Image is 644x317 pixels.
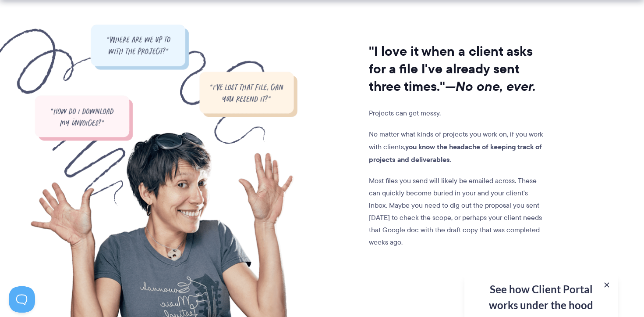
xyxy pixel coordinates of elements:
strong: you know the headache of keeping track of projects and deliverables [369,141,542,165]
i: —No one, ever. [445,76,536,96]
p: No matter what kinds of projects you work on, if you work with clients, . [369,128,547,166]
p: Most files you send will likely be emailed across. These can quickly become buried in your and yo... [369,175,547,249]
h2: "I love it when a client asks for a file I've already sent three times." [369,43,547,95]
iframe: Toggle Customer Support [9,286,35,313]
p: Projects can get messy. [369,107,547,119]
